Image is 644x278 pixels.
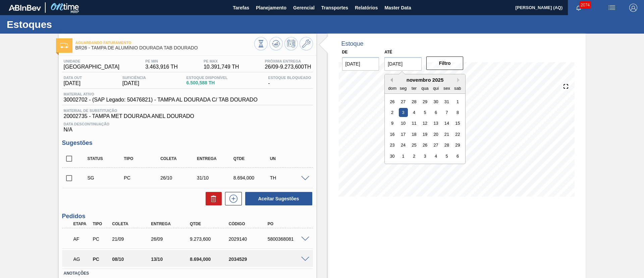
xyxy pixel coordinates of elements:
div: qui [431,83,440,92]
input: dd/mm/yyyy [384,57,422,71]
div: Choose segunda-feira, 3 de novembro de 2025 [399,108,408,117]
span: [DATE] [122,80,146,86]
div: TH [268,175,309,181]
div: Choose quarta-feira, 26 de novembro de 2025 [421,141,430,150]
div: Choose terça-feira, 11 de novembro de 2025 [410,119,419,128]
span: Data Descontinuação [64,122,311,126]
div: Choose quinta-feira, 20 de novembro de 2025 [431,130,440,139]
div: Choose segunda-feira, 17 de novembro de 2025 [399,130,408,139]
span: 10.391,749 TH [204,64,239,70]
div: dom [388,83,397,92]
div: Estoque [341,40,364,47]
div: Entrega [149,222,193,226]
div: Nova sugestão [222,192,242,205]
div: 21/09/2025 [110,236,154,242]
div: ter [410,83,419,92]
input: dd/mm/yyyy [342,57,379,71]
label: Até [384,50,392,54]
div: Choose quarta-feira, 29 de outubro de 2025 [421,97,430,106]
span: [GEOGRAPHIC_DATA] [64,64,120,70]
span: 6.500,588 TH [186,80,228,85]
div: Etapa [72,222,92,226]
div: Choose sexta-feira, 21 de novembro de 2025 [442,130,451,139]
div: N/A [62,119,313,133]
div: Choose domingo, 2 de novembro de 2025 [388,108,397,117]
span: 20002735 - TAMPA MET DOURADA ANEL DOURADO [64,113,311,119]
div: Choose quinta-feira, 13 de novembro de 2025 [431,119,440,128]
div: Choose terça-feira, 25 de novembro de 2025 [410,141,419,150]
div: Choose terça-feira, 4 de novembro de 2025 [410,108,419,117]
div: UN [268,156,309,161]
span: Suficiência [122,76,146,80]
div: Choose sábado, 15 de novembro de 2025 [453,119,462,128]
div: Choose sábado, 1 de novembro de 2025 [453,97,462,106]
div: qua [421,83,430,92]
div: Choose segunda-feira, 24 de novembro de 2025 [399,141,408,150]
div: 8.694,000 [188,256,232,262]
button: Ir ao Master Data / Geral [300,37,313,50]
div: Tipo [91,222,111,226]
span: Unidade [64,59,120,63]
div: Qtde [188,222,232,226]
span: PE MAX [204,59,239,63]
span: Data out [64,76,82,80]
div: 13/10/2025 [149,256,193,262]
div: Aguardando Aprovação do Gestor [72,252,92,267]
div: Choose domingo, 30 de novembro de 2025 [388,152,397,161]
div: 2029140 [227,236,271,242]
div: Sugestão Criada [86,175,126,181]
div: 31/10/2025 [195,175,236,181]
div: Choose quinta-feira, 4 de dezembro de 2025 [431,152,440,161]
h3: Sugestões [62,140,313,147]
label: De [342,50,348,54]
div: Choose sexta-feira, 7 de novembro de 2025 [442,108,451,117]
h3: Pedidos [62,213,313,220]
div: Choose terça-feira, 18 de novembro de 2025 [410,130,419,139]
div: Choose quinta-feira, 6 de novembro de 2025 [431,108,440,117]
div: sex [442,83,451,92]
span: Transportes [321,4,348,12]
button: Notificações [568,3,589,12]
div: seg [399,83,408,92]
div: Coleta [110,222,154,226]
span: Tarefas [233,4,249,12]
div: sab [453,83,462,92]
span: Material de Substituição [64,109,311,113]
span: PE MIN [145,59,178,63]
div: 5800368081 [266,236,310,242]
span: [DATE] [64,80,82,86]
div: Choose domingo, 9 de novembro de 2025 [388,119,397,128]
div: novembro 2025 [385,77,465,83]
h1: Estoques [7,21,126,28]
div: Choose sábado, 6 de dezembro de 2025 [453,152,462,161]
div: Choose sábado, 29 de novembro de 2025 [453,141,462,150]
button: Aceitar Sugestões [245,192,312,205]
div: - [266,76,313,86]
div: Choose sexta-feira, 28 de novembro de 2025 [442,141,451,150]
div: month 2025-11 [387,96,463,162]
div: PO [266,222,310,226]
div: Qtde [232,156,272,161]
div: Choose sexta-feira, 31 de outubro de 2025 [442,97,451,106]
button: Next Month [457,78,462,82]
button: Filtro [426,56,464,70]
div: Choose segunda-feira, 27 de outubro de 2025 [399,97,408,106]
span: 3.463,916 TH [145,64,178,70]
div: 9.273,600 [188,236,232,242]
div: Choose sábado, 8 de novembro de 2025 [453,108,462,117]
div: Choose quarta-feira, 19 de novembro de 2025 [421,130,430,139]
div: 2034529 [227,256,271,262]
div: Choose sexta-feira, 14 de novembro de 2025 [442,119,451,128]
span: Relatórios [355,4,378,12]
div: 08/10/2025 [110,256,154,262]
div: Pedido de Compra [122,175,163,181]
span: Aguardando Faturamento [75,41,254,45]
span: BR26 - TAMPA DE ALUMÍNIO DOURADA TAB DOURADO [75,45,254,50]
div: Choose segunda-feira, 1 de dezembro de 2025 [399,152,408,161]
span: 26/09 - 9.273,600 TH [265,64,311,70]
div: Choose terça-feira, 2 de dezembro de 2025 [410,152,419,161]
span: Gerencial [293,4,315,12]
span: Estoque Bloqueado [268,76,311,80]
span: Estoque Disponível [186,76,228,80]
p: AF [73,236,90,242]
